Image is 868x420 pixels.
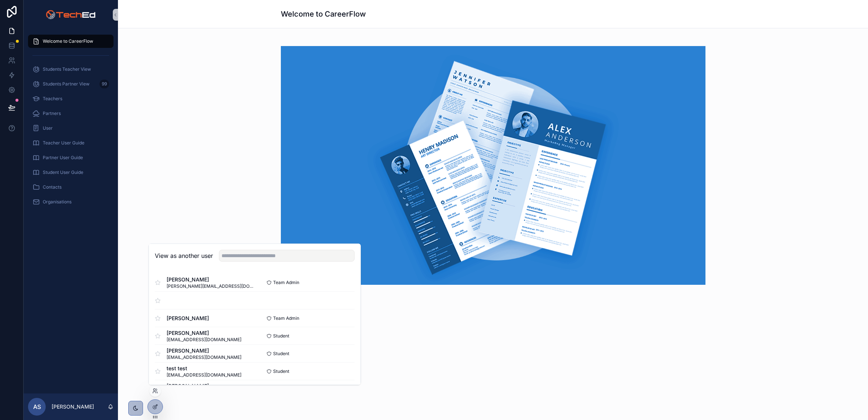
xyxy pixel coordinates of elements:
[167,337,241,343] span: [EMAIL_ADDRESS][DOMAIN_NAME]
[281,9,366,19] h1: Welcome to CareerFlow
[43,184,62,190] span: Contacts
[167,382,241,390] span: [PERSON_NAME]
[273,333,289,339] span: Student
[167,329,241,337] span: [PERSON_NAME]
[100,80,109,88] div: 99
[167,365,241,372] span: test test
[46,9,95,21] img: App logo
[43,169,83,175] span: Student User Guide
[167,354,241,360] span: [EMAIL_ADDRESS][DOMAIN_NAME]
[43,96,62,102] span: Teachers
[52,403,94,410] p: [PERSON_NAME]
[155,251,213,260] h2: View as another user
[43,155,83,161] span: Partner User Guide
[281,46,705,285] img: 25098-2da0e7c8e680f3e932096dc0a7fd1ac8_canvaresume.hero.png
[28,195,114,209] a: Organisations
[33,402,41,411] span: AS
[167,315,209,322] span: [PERSON_NAME]
[167,276,255,283] span: [PERSON_NAME]
[43,66,91,72] span: Students Teacher View
[167,283,255,289] span: [PERSON_NAME][EMAIL_ADDRESS][DOMAIN_NAME]
[43,81,90,87] span: Students Partner View
[28,77,114,91] a: Students Partner View99
[273,368,289,374] span: Student
[28,107,114,120] a: Partners
[28,136,114,150] a: Teacher User Guide
[28,63,114,76] a: Students Teacher View
[43,125,53,131] span: User
[28,35,114,48] a: Welcome to CareerFlow
[43,199,72,205] span: Organisations
[28,122,114,135] a: User
[43,111,61,116] span: Partners
[28,166,114,179] a: Student User Guide
[43,140,84,146] span: Teacher User Guide
[28,151,114,164] a: Partner User Guide
[28,92,114,105] a: Teachers
[167,372,241,378] span: [EMAIL_ADDRESS][DOMAIN_NAME]
[167,347,241,354] span: [PERSON_NAME]
[273,315,299,321] span: Team Admin
[273,280,299,286] span: Team Admin
[273,351,289,357] span: Student
[24,29,118,218] div: scrollable content
[43,38,93,44] span: Welcome to CareerFlow
[28,181,114,194] a: Contacts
